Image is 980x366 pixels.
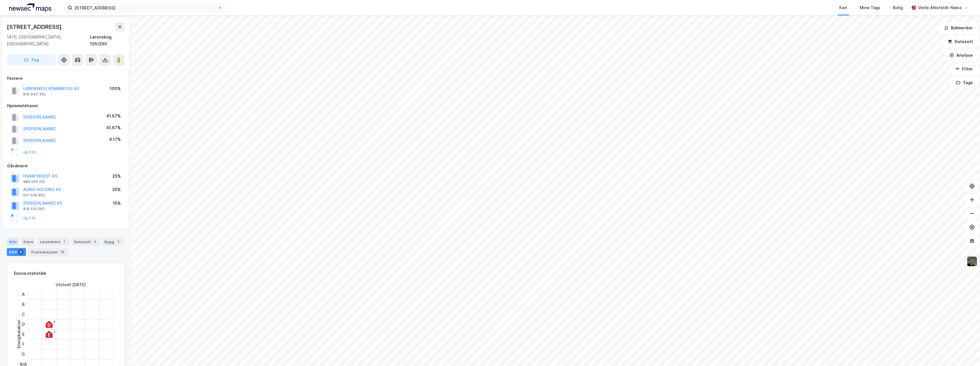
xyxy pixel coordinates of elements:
div: 15% [113,200,121,207]
div: Transaksjoner [28,248,68,256]
div: 6 [18,249,24,255]
button: Filter [950,63,978,75]
div: 41.67% [106,124,121,131]
iframe: Chat Widget [951,339,980,366]
div: C [20,309,27,319]
div: 1470, [GEOGRAPHIC_DATA], [GEOGRAPHIC_DATA] [7,34,90,47]
div: Enova statistikk [14,270,46,277]
div: B [20,299,27,309]
div: Mine Tags [860,4,880,11]
button: Tag [7,54,56,66]
div: Leietakere [38,238,69,246]
div: F [20,339,27,349]
img: 9k= [967,256,977,267]
img: logo.a4113a55bc3d86da70a041830d287a7e.svg [9,3,51,12]
div: 41.67% [106,113,121,119]
div: 2 [92,239,98,245]
div: Datasett [72,238,100,246]
div: Utstedt : [DATE] [56,281,86,288]
input: Søk på adresse, matrikkel, gårdeiere, leietakere eller personer [72,3,218,12]
div: Vetle Ahlefeldt-Næss [918,4,962,11]
div: 4.17% [109,136,121,143]
div: 7 [61,239,67,245]
div: Energikarakter [15,320,22,348]
div: 25% [112,173,121,180]
div: Hjemmelshaver [7,102,124,109]
div: Festere [7,75,124,82]
div: [STREET_ADDRESS] [7,22,63,31]
div: Bygg [102,238,123,246]
button: Analyse [945,50,978,61]
div: 989 050 222 [23,180,45,184]
div: 918 510 265 [23,207,45,211]
div: E [20,329,27,339]
div: G [20,349,27,359]
div: 4 [53,320,55,324]
button: Bokmerker [939,22,978,34]
div: ESG [7,248,26,256]
div: 25% [112,186,121,193]
div: 819 440 352 [23,92,46,97]
div: Gårdeiere [7,162,124,169]
div: 2 [53,330,55,334]
div: 1 [115,239,121,245]
div: 100% [110,85,121,92]
div: D [20,319,27,329]
div: Bolig [893,4,903,11]
div: Kart [839,4,847,11]
button: Datasett [943,36,978,47]
div: 19 [59,249,65,255]
div: Kontrollprogram for chat [951,339,980,366]
button: Tags [951,77,978,88]
div: Info [7,238,19,246]
div: A [20,289,27,299]
div: Eiere [21,238,35,246]
div: Lørenskog, 105/290 [90,34,124,47]
div: 921 559 852 [23,193,45,198]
